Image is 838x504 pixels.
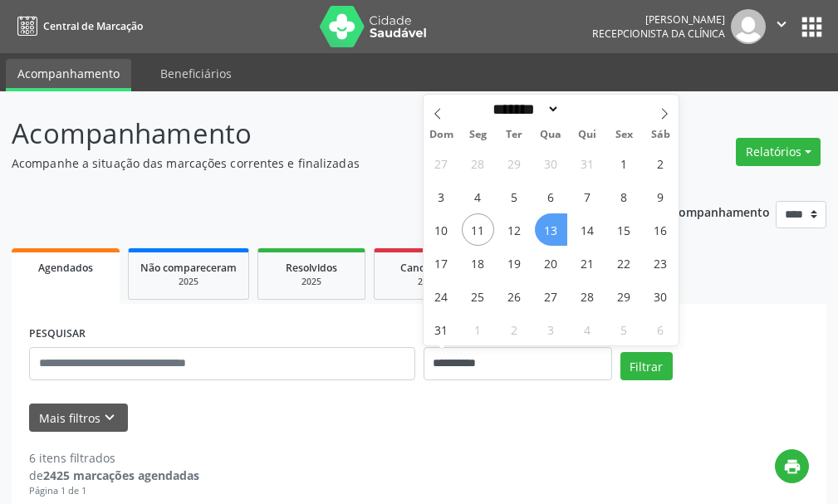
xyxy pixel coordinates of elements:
[644,147,677,179] span: Agosto 2, 2025
[571,313,604,345] span: Setembro 4, 2025
[400,261,456,275] span: Cancelados
[425,213,458,246] span: Agosto 10, 2025
[462,147,494,179] span: Julho 28, 2025
[644,180,677,213] span: Agosto 9, 2025
[772,15,791,33] i: 
[498,213,531,246] span: Agosto 12, 2025
[498,280,531,312] span: Agosto 26, 2025
[571,280,604,312] span: Agosto 28, 2025
[535,313,567,345] span: Setembro 3, 2025
[535,213,567,246] span: Agosto 13, 2025
[569,130,605,140] span: Qui
[605,130,642,140] span: Sex
[592,27,725,41] span: Recepcionista da clínica
[43,467,199,483] strong: 2425 marcações agendadas
[140,276,237,288] div: 2025
[286,261,337,275] span: Resolvidos
[100,409,119,427] i: keyboard_arrow_down
[425,180,458,213] span: Agosto 3, 2025
[29,449,199,467] div: 6 itens filtrados
[532,130,569,140] span: Qua
[424,130,460,140] span: Dom
[12,154,582,172] p: Acompanhe a situação das marcações correntes e finalizadas
[488,100,561,118] select: Month
[775,449,809,483] button: print
[498,180,531,213] span: Agosto 5, 2025
[498,247,531,279] span: Agosto 19, 2025
[496,130,532,140] span: Ter
[29,467,199,484] div: de
[644,247,677,279] span: Agosto 23, 2025
[592,12,725,27] div: [PERSON_NAME]
[459,130,496,140] span: Seg
[571,213,604,246] span: Agosto 14, 2025
[535,247,567,279] span: Agosto 20, 2025
[608,280,640,312] span: Agosto 29, 2025
[535,147,567,179] span: Julho 30, 2025
[498,147,531,179] span: Julho 29, 2025
[571,180,604,213] span: Agosto 7, 2025
[425,280,458,312] span: Agosto 24, 2025
[608,213,640,246] span: Agosto 15, 2025
[12,12,143,40] a: Central de Marcação
[140,261,237,275] span: Não compareceram
[731,9,766,44] img: img
[29,404,128,433] button: Mais filtroskeyboard_arrow_down
[425,313,458,345] span: Agosto 31, 2025
[608,313,640,345] span: Setembro 5, 2025
[571,247,604,279] span: Agosto 21, 2025
[425,247,458,279] span: Agosto 17, 2025
[766,9,797,44] button: 
[623,201,770,222] p: Ano de acompanhamento
[462,247,494,279] span: Agosto 18, 2025
[386,276,469,288] div: 2025
[498,313,531,345] span: Setembro 2, 2025
[797,12,826,42] button: apps
[6,59,131,91] a: Acompanhamento
[535,280,567,312] span: Agosto 27, 2025
[608,147,640,179] span: Agosto 1, 2025
[642,130,679,140] span: Sáb
[425,147,458,179] span: Julho 27, 2025
[644,280,677,312] span: Agosto 30, 2025
[12,113,582,154] p: Acompanhamento
[736,138,821,166] button: Relatórios
[560,100,615,118] input: Year
[462,180,494,213] span: Agosto 4, 2025
[608,247,640,279] span: Agosto 22, 2025
[620,352,673,380] button: Filtrar
[644,313,677,345] span: Setembro 6, 2025
[38,261,93,275] span: Agendados
[29,484,199,498] div: Página 1 de 1
[462,280,494,312] span: Agosto 25, 2025
[149,59,243,88] a: Beneficiários
[535,180,567,213] span: Agosto 6, 2025
[270,276,353,288] div: 2025
[571,147,604,179] span: Julho 31, 2025
[29,321,86,347] label: PESQUISAR
[608,180,640,213] span: Agosto 8, 2025
[462,313,494,345] span: Setembro 1, 2025
[783,458,801,476] i: print
[644,213,677,246] span: Agosto 16, 2025
[462,213,494,246] span: Agosto 11, 2025
[43,19,143,33] span: Central de Marcação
